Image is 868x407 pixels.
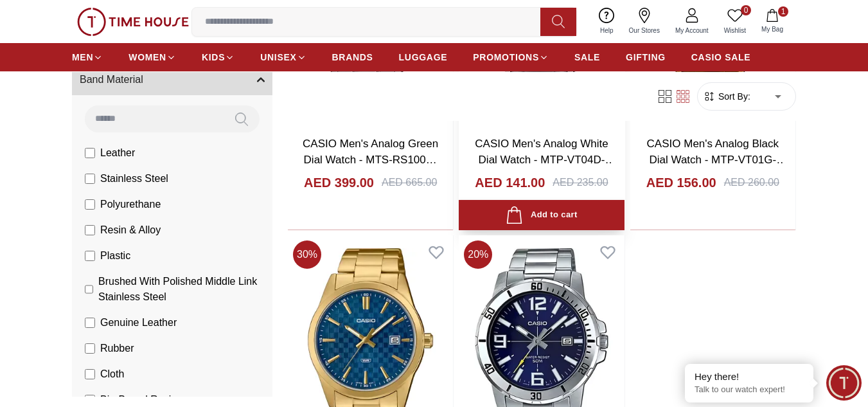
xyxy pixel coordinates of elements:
[85,284,93,294] input: Brushed With Polished Middle Link Stainless Steel
[100,171,168,186] span: Stainless Steel
[85,199,95,210] input: Polyurethane
[646,174,716,192] h4: AED 156.00
[716,5,754,38] a: 0Wishlist
[695,384,804,395] p: Talk to our watch expert!
[756,24,788,34] span: My Bag
[459,200,624,230] button: Add to cart
[691,51,751,64] span: CASIO SALE
[621,5,668,38] a: Our Stores
[626,51,666,64] span: GIFTING
[85,251,95,261] input: Plastic
[202,51,225,64] span: KIDS
[100,145,135,161] span: Leather
[128,46,176,69] a: WOMEN
[624,26,665,35] span: Our Stores
[475,174,545,192] h4: AED 141.00
[703,90,750,103] button: Sort By:
[695,370,804,383] div: Hey there!
[626,46,666,69] a: GIFTING
[592,5,621,38] a: Help
[100,341,134,356] span: Rubber
[719,26,751,35] span: Wishlist
[77,8,189,36] img: ...
[293,240,321,269] span: 30 %
[754,6,791,37] button: 1My Bag
[382,175,437,190] div: AED 665.00
[202,46,235,69] a: KIDS
[80,72,143,87] span: Band Material
[741,5,751,15] span: 0
[100,197,161,212] span: Polyurethane
[85,369,95,379] input: Cloth
[98,274,265,305] span: Brushed With Polished Middle Link Stainless Steel
[100,248,130,264] span: Plastic
[574,46,600,69] a: SALE
[85,343,95,354] input: Rubber
[72,46,103,69] a: MEN
[260,46,306,69] a: UNISEX
[85,225,95,235] input: Resin & Alloy
[72,51,93,64] span: MEN
[826,365,862,401] div: Chat Widget
[85,148,95,158] input: Leather
[100,366,124,382] span: Cloth
[100,315,177,330] span: Genuine Leather
[399,46,448,69] a: LUGGAGE
[473,51,539,64] span: PROMOTIONS
[332,51,373,64] span: BRANDS
[464,240,492,269] span: 20 %
[399,51,448,64] span: LUGGAGE
[332,46,373,69] a: BRANDS
[304,174,374,192] h4: AED 399.00
[647,138,788,183] a: CASIO Men's Analog Black Dial Watch - MTP-VT01G-1BUDF
[670,26,714,35] span: My Account
[716,90,750,103] span: Sort By:
[574,51,600,64] span: SALE
[85,318,95,328] input: Genuine Leather
[303,138,438,183] a: CASIO Men's Analog Green Dial Watch - MTS-RS100D-3AVDF
[506,206,577,224] div: Add to cart
[691,46,751,69] a: CASIO SALE
[85,174,95,184] input: Stainless Steel
[473,46,549,69] a: PROMOTIONS
[100,222,161,238] span: Resin & Alloy
[475,138,616,183] a: CASIO Men's Analog White Dial Watch - MTP-VT04D-7EDF
[85,395,95,405] input: Bio-Based Resin
[595,26,619,35] span: Help
[724,175,779,190] div: AED 260.00
[72,64,272,95] button: Band Material
[778,6,788,17] span: 1
[553,175,608,190] div: AED 235.00
[128,51,166,64] span: WOMEN
[260,51,296,64] span: UNISEX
